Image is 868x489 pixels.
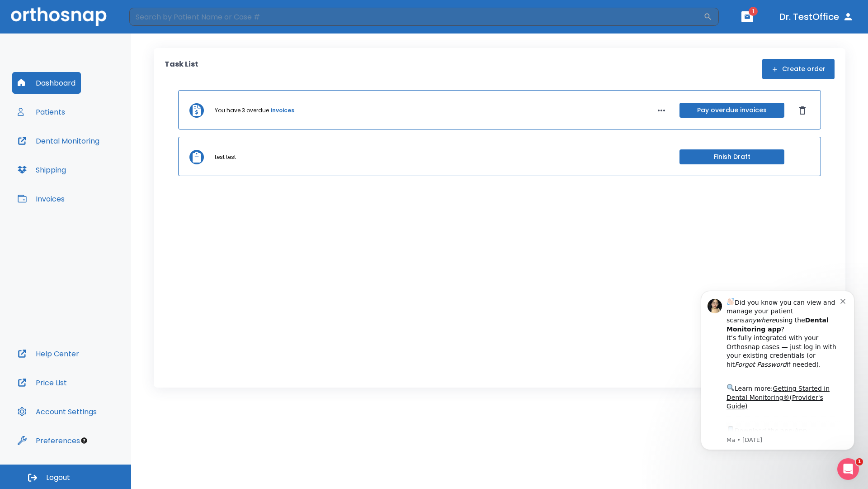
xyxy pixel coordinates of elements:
[12,343,85,364] button: Help Center
[837,458,859,480] iframe: Intercom live chat
[12,130,105,152] button: Dental Monitoring
[11,7,107,26] img: Orthosnap
[749,7,758,16] span: 1
[12,159,71,181] button: Shipping
[39,150,120,166] a: App Store
[153,19,160,27] button: Dismiss notification
[39,148,153,194] div: Download the app: | ​ Let us know if you need help getting started!
[215,106,269,115] p: You have 3 overdue
[12,72,81,94] button: Dashboard
[856,458,863,465] span: 1
[271,106,294,115] a: invoices
[39,159,153,167] p: Message from Ma, sent 1w ago
[12,401,102,422] button: Account Settings
[687,277,868,465] iframe: Intercom notifications message
[165,59,198,79] p: Task List
[679,103,784,118] button: Pay overdue invoices
[12,372,72,393] button: Price List
[215,153,236,161] p: test test
[129,8,703,26] input: Search by Patient Name or Case #
[12,430,85,451] button: Preferences
[80,436,88,445] div: Tooltip anchor
[776,9,857,25] button: Dr. TestOffice
[46,473,70,483] span: Logout
[762,59,835,79] button: Create order
[679,149,784,164] button: Finish Draft
[12,188,70,210] button: Invoices
[12,101,71,123] button: Patients
[795,103,810,118] button: Dismiss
